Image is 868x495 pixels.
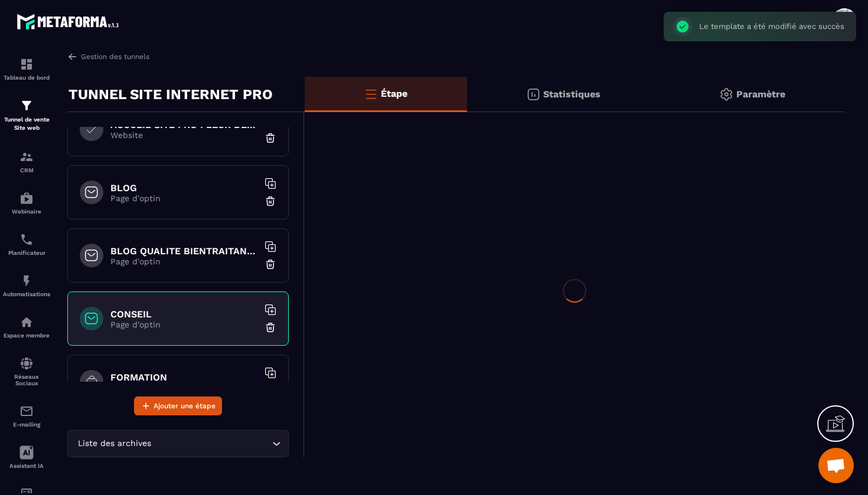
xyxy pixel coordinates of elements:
[3,373,50,386] p: Réseaux Sociaux
[75,437,154,450] span: Liste des archives
[526,87,540,101] img: stats.20deebd0.svg
[19,99,34,113] img: formation
[3,421,50,428] p: E-mailing
[19,404,34,418] img: email
[68,83,273,106] p: TUNNEL SITE INTERNET PRO
[19,191,34,205] img: automations
[19,232,34,247] img: scheduler
[3,167,50,173] p: CRM
[719,87,733,101] img: setting-gr.5f69749f.svg
[3,141,50,182] a: formationformationCRM
[265,322,276,333] img: trash
[110,194,258,203] p: Page d'optin
[110,130,258,140] p: Website
[110,245,258,257] h6: BLOG QUALITE BIENTRAITANCE
[19,274,34,288] img: automations
[3,224,50,265] a: schedulerschedulerPlanificateur
[3,348,50,395] a: social-networksocial-networkRéseaux Sociaux
[19,356,34,371] img: social-network
[3,395,50,437] a: emailemailE-mailing
[3,291,50,297] p: Automatisations
[110,257,258,266] p: Page d'optin
[364,87,378,101] img: bars-o.4a397970.svg
[154,400,216,412] span: Ajouter une étape
[3,90,50,141] a: formationformationTunnel de vente Site web
[3,116,50,132] p: Tunnel de vente Site web
[736,88,785,100] p: Paramètre
[134,396,222,415] button: Ajouter une étape
[381,88,407,99] p: Étape
[110,182,258,194] h6: BLOG
[67,51,149,62] a: Gestion des tunnels
[265,132,276,144] img: trash
[17,11,123,32] img: logo
[3,463,50,469] p: Assistant IA
[543,88,601,100] p: Statistiques
[3,182,50,224] a: automationsautomationsWebinaire
[3,332,50,339] p: Espace membre
[3,74,50,81] p: Tableau de bord
[154,437,269,450] input: Search for option
[19,57,34,71] img: formation
[67,51,78,62] img: arrow
[265,195,276,207] img: trash
[110,320,258,329] p: Page d'optin
[3,306,50,348] a: automationsautomationsEspace membre
[19,150,34,164] img: formation
[265,258,276,270] img: trash
[67,430,289,457] div: Search for option
[3,250,50,256] p: Planificateur
[3,265,50,306] a: automationsautomationsAutomatisations
[3,208,50,215] p: Webinaire
[19,315,34,329] img: automations
[3,437,50,478] a: Assistant IA
[110,309,258,320] h6: CONSEIL
[818,448,854,483] div: Ouvrir le chat
[3,48,50,90] a: formationformationTableau de bord
[110,372,258,383] h6: FORMATION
